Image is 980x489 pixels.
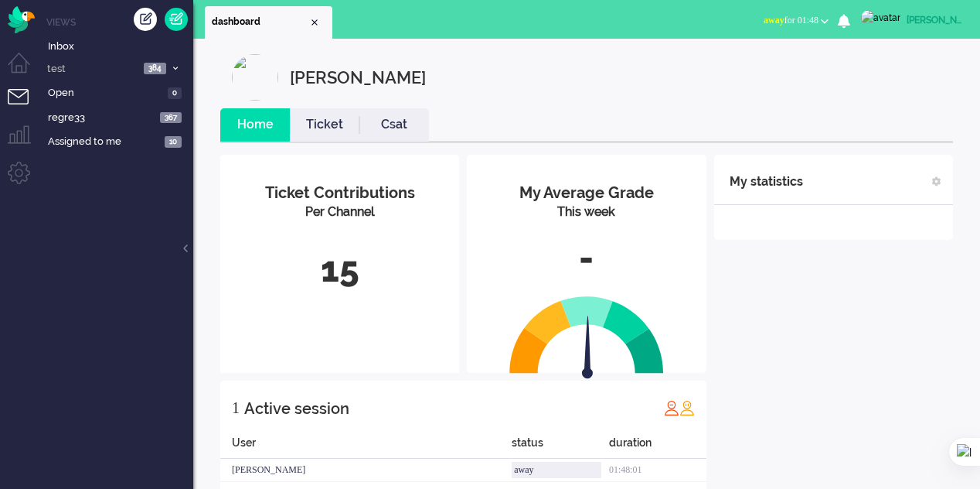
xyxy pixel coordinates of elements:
span: dashboard [212,15,308,29]
li: awayfor 01:48 [754,5,838,39]
span: for 01:48 [764,15,818,26]
li: Views [46,15,193,29]
span: 0 [168,87,182,99]
span: 10 [165,136,182,148]
span: test [45,62,139,77]
span: Inbox [48,39,193,54]
div: Ticket Contributions [232,182,447,204]
div: 1 [232,392,240,423]
div: My statistics [730,166,803,197]
span: 384 [144,63,166,74]
li: Dashboard [205,6,332,39]
div: Close tab [308,16,321,29]
a: regre33 367 [45,108,193,125]
img: arrow.svg [554,316,621,382]
img: semi_circle.svg [509,296,664,374]
a: Omnidesk [8,10,35,22]
li: Home [220,108,290,142]
div: 01:48:01 [609,459,706,482]
a: Csat [359,116,429,134]
a: Open 0 [45,84,193,101]
div: My Average Grade [478,182,694,204]
a: Inbox [45,37,193,54]
div: Create ticket [134,8,157,31]
img: flow_omnibird.svg [8,6,35,33]
span: away [764,15,784,26]
div: Active session [244,393,349,424]
div: Per Channel [232,203,447,221]
div: [PERSON_NAME] [907,12,965,28]
img: avatar [861,10,900,26]
span: regre33 [48,111,155,125]
div: status [512,435,609,459]
img: profile_red.svg [664,400,679,415]
a: Quick Ticket [165,8,188,31]
a: Ticket [290,116,359,134]
li: Tickets menu [8,89,43,124]
img: profile_orange.svg [679,400,695,415]
li: Ticket [290,108,359,142]
span: Open [48,86,163,101]
div: This week [478,203,694,221]
a: [PERSON_NAME] [858,9,965,26]
a: Assigned to me 10 [45,132,193,149]
div: away [512,462,601,478]
div: User [220,435,512,459]
div: 15 [232,244,447,296]
img: profilePicture [232,54,278,101]
div: duration [609,435,706,459]
li: Dashboard menu [8,53,43,87]
div: [PERSON_NAME] [290,54,426,101]
span: 367 [160,112,182,124]
li: Admin menu [8,162,43,197]
button: awayfor 01:48 [754,9,838,32]
li: Supervisor menu [8,125,43,160]
span: Assigned to me [48,135,160,149]
div: - [478,233,694,284]
a: Home [220,116,290,134]
div: [PERSON_NAME] [220,459,512,482]
li: Csat [359,108,429,142]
